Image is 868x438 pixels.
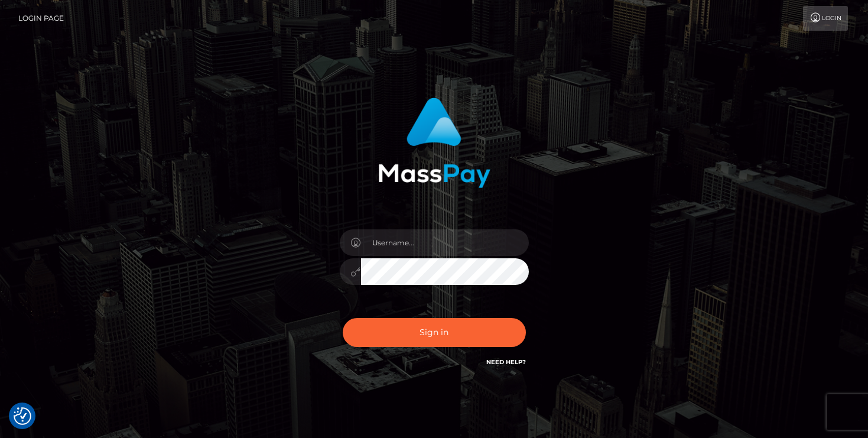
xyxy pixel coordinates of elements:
[18,6,64,31] a: Login Page
[343,318,526,347] button: Sign in
[378,98,490,188] img: MassPay Login
[486,358,526,366] a: Need Help?
[14,407,31,425] button: Consent Preferences
[361,229,529,256] input: Username...
[803,6,848,31] a: Login
[14,407,31,425] img: Revisit consent button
